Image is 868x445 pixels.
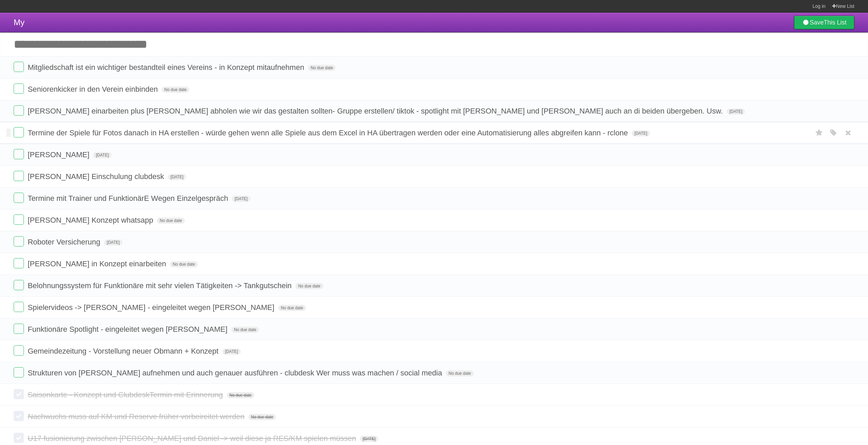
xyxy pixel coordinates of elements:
label: Done [14,127,24,137]
span: No due date [295,283,323,289]
span: [DATE] [104,239,122,246]
a: SaveThis List [794,16,854,29]
label: Done [14,84,24,94]
span: Seniorenkicker in den Verein einbinden [28,85,160,93]
span: No due date [446,370,473,376]
span: [DATE] [232,196,250,202]
b: This List [824,19,847,26]
span: [DATE] [727,108,745,115]
span: No due date [278,305,306,311]
span: Spielervideos -> [PERSON_NAME] - eingeleitet wegen [PERSON_NAME] [28,303,276,312]
span: [PERSON_NAME] Einschulung clubdesk [28,172,166,181]
span: Belohnungssystem für Funktionäre mit sehr vielen Tätigkeiten -> Tankgutschein [28,281,293,290]
span: [DATE] [360,436,378,442]
label: Done [14,389,24,399]
span: [PERSON_NAME] einarbeiten plus [PERSON_NAME] abholen wie wir das gestalten sollten- Gruppe erstel... [28,107,724,115]
span: My [14,18,25,27]
span: [DATE] [222,348,241,355]
span: Termine der Spiele für Fotos danach in HA erstellen - würde gehen wenn alle Spiele aus dem Excel ... [28,129,630,137]
span: [DATE] [632,130,650,136]
label: Done [14,302,24,312]
label: Done [14,149,24,159]
span: Saisonkarte - Konzept und ClubdeskTermin mit Erinnerung [28,390,224,399]
label: Done [14,367,24,377]
span: No due date [227,392,254,398]
span: No due date [170,261,197,267]
label: Done [14,258,24,268]
span: Strukturen von [PERSON_NAME] aufnehmen und auch genauer ausführen - clubdesk Wer muss was machen ... [28,369,444,377]
span: No due date [162,87,189,93]
span: No due date [231,327,259,333]
label: Done [14,433,24,443]
span: No due date [308,65,336,71]
span: Termine mit Trainer und FunktionärE Wegen Einzelgespräch [28,194,230,203]
label: Done [14,62,24,72]
label: Done [14,214,24,225]
span: [DATE] [168,174,186,180]
span: [PERSON_NAME] in Konzept einarbeiten [28,259,168,268]
label: Done [14,105,24,116]
span: [PERSON_NAME] [28,150,91,159]
span: No due date [248,414,276,420]
span: Mitgliedschaft ist ein wichtiger bestandteil eines Vereins - in Konzept mitaufnehmen [28,63,306,72]
label: Done [14,280,24,290]
span: No due date [157,218,185,224]
span: [PERSON_NAME] Konzept whatsapp [28,216,155,224]
span: [DATE] [93,152,112,158]
span: Roboter Versicherung [28,238,102,246]
span: Gemeindezeitung - Vorstellung neuer Obmann + Konzept [28,347,220,355]
label: Done [14,345,24,356]
span: Funktionäre Spotlight - eingeleitet wegen [PERSON_NAME] [28,325,229,333]
span: Nachwuchs muss auf KM und Reserve früher vorbeireitet werden [28,412,246,421]
label: Done [14,171,24,181]
label: Done [14,411,24,421]
label: Star task [813,127,826,138]
span: U17 fusionierung zwischen [PERSON_NAME] und Daniel -> weil diese ja RES/KM spielen müssen [28,434,358,443]
label: Done [14,324,24,334]
label: Done [14,193,24,203]
label: Done [14,236,24,247]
